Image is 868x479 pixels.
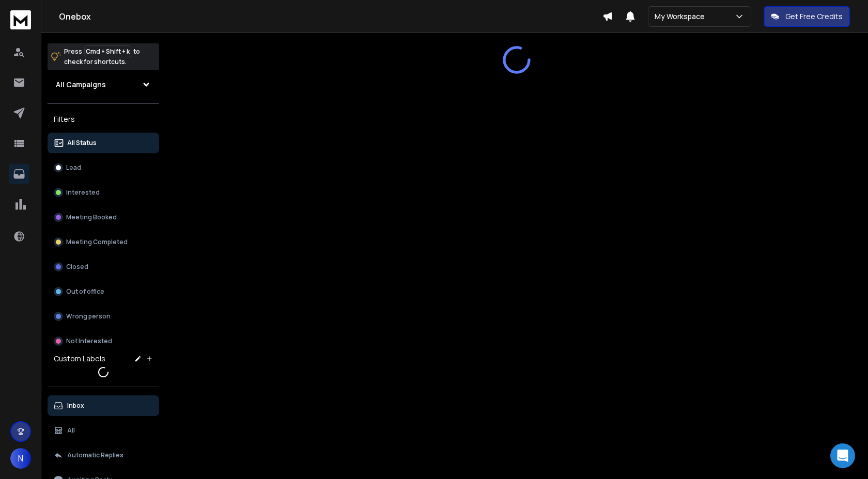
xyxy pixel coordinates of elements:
button: Meeting Booked [48,207,159,228]
p: Get Free Credits [785,11,843,22]
p: Not Interested [66,337,112,345]
button: Automatic Replies [48,445,159,466]
p: Meeting Booked [66,213,117,221]
p: All [67,426,75,435]
button: Out of office [48,281,159,302]
p: Inbox [67,402,84,410]
p: Wrong person [66,312,111,321]
p: Lead [66,164,81,172]
img: logo [10,10,31,29]
button: Lead [48,157,159,178]
h1: Onebox [59,10,602,23]
button: Closed [48,257,159,277]
p: Meeting Completed [66,238,128,246]
span: Cmd + Shift + k [84,45,131,57]
h3: Filters [48,112,159,126]
div: Open Intercom Messenger [830,443,855,468]
p: Press to check for shortcuts. [64,46,140,67]
p: Interested [66,188,100,197]
button: All Campaigns [48,74,159,95]
button: All Status [48,133,159,153]
button: All [48,420,159,441]
button: Not Interested [48,331,159,352]
h3: Custom Labels [54,354,105,364]
button: Inbox [48,395,159,416]
button: Wrong person [48,306,159,327]
h1: All Campaigns [56,79,106,90]
button: Get Free Credits [764,6,850,27]
p: All Status [67,139,97,147]
p: Out of office [66,288,104,296]
p: Closed [66,263,88,271]
button: N [10,448,31,469]
button: Interested [48,182,159,203]
p: My Workspace [655,11,709,22]
button: Meeting Completed [48,232,159,252]
p: Automatic Replies [67,451,123,459]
